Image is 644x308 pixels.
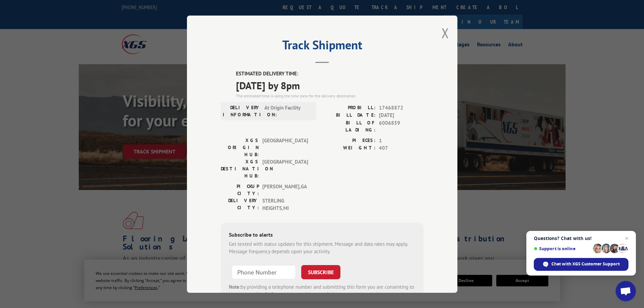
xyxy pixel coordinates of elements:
span: STERLING HEIGHTS , MI [262,197,308,212]
span: Chat with XGS Customer Support [534,258,628,271]
button: SUBSCRIBE [301,265,340,279]
label: BILL DATE: [322,112,376,119]
h2: Track Shipment [221,40,424,53]
span: Chat with XGS Customer Support [551,261,620,267]
div: Subscribe to alerts [229,230,415,240]
strong: Note: [229,283,241,290]
label: WEIGHT: [322,144,376,152]
label: XGS ORIGIN HUB: [221,137,259,158]
span: 6006859 [379,119,424,133]
span: [DATE] by 8pm [236,77,424,93]
label: PROBILL: [322,104,376,112]
label: DELIVERY INFORMATION: [223,104,261,118]
label: PICKUP CITY: [221,183,259,197]
div: Get texted with status updates for this shipment. Message and data rates may apply. Message frequ... [229,240,415,255]
span: [DATE] [379,112,424,119]
label: ESTIMATED DELIVERY TIME: [236,70,424,78]
span: [GEOGRAPHIC_DATA] [262,158,308,179]
label: DELIVERY CITY: [221,197,259,212]
div: The estimated time is using the time zone for the delivery destination. [236,93,424,99]
label: PIECES: [322,137,376,144]
input: Phone Number [232,265,296,279]
div: by providing a telephone number and submitting this form you are consenting to be contacted by SM... [229,283,415,306]
button: Close modal [442,24,449,42]
span: 1 [379,137,424,144]
a: Open chat [616,281,636,301]
span: 407 [379,144,424,152]
span: Questions? Chat with us! [534,236,628,241]
span: 17468872 [379,104,424,112]
span: [GEOGRAPHIC_DATA] [262,137,308,158]
span: [PERSON_NAME] , GA [262,183,308,197]
span: Support is online [534,246,591,251]
label: XGS DESTINATION HUB: [221,158,259,179]
label: BILL OF LADING: [322,119,376,133]
span: At Origin Facility [264,104,310,118]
